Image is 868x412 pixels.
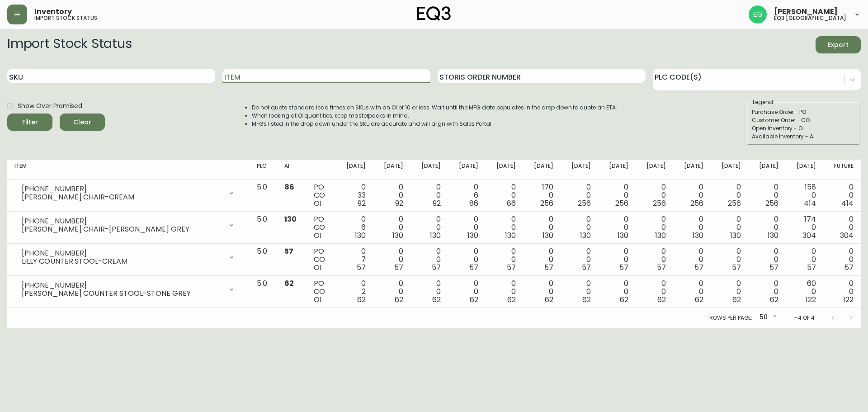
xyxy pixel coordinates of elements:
div: 0 0 [568,215,591,240]
div: Customer Order - CO [752,116,855,124]
span: 130 [355,230,366,241]
th: [DATE] [410,160,448,180]
td: 5.0 [250,244,277,276]
span: 86 [507,198,516,208]
span: 62 [545,294,553,305]
span: 62 [432,294,441,305]
th: [DATE] [748,160,786,180]
div: 0 0 [830,247,854,272]
button: Clear [60,114,105,131]
span: OI [314,230,321,241]
div: 0 0 [605,279,628,304]
div: Filter [22,117,38,128]
div: 0 6 [343,215,366,240]
span: 122 [806,294,816,305]
div: [PHONE_NUMBER] [22,281,222,289]
div: 0 33 [343,183,366,208]
span: 62 [284,278,294,289]
span: 130 [580,230,591,241]
td: 5.0 [250,212,277,244]
div: 0 0 [643,183,666,208]
span: 256 [765,198,778,208]
div: 0 0 [380,215,403,240]
span: 130 [542,230,553,241]
span: 62 [582,294,591,305]
div: 0 0 [568,183,591,208]
span: 57 [694,262,703,273]
span: 57 [582,262,591,273]
span: 57 [469,262,478,273]
th: AI [277,160,307,180]
div: 0 0 [568,279,591,304]
span: 57 [657,262,666,273]
span: 57 [769,262,778,273]
div: 0 0 [455,247,478,272]
th: [DATE] [711,160,748,180]
div: 0 0 [680,279,703,304]
div: [PHONE_NUMBER] [22,217,222,225]
li: MFGs listed in the drop down under the SKU are accurate and will align with Sales Portal. [252,120,617,128]
div: 174 0 [793,215,816,240]
span: 92 [395,198,403,208]
div: 0 0 [793,247,816,272]
span: 57 [807,262,816,273]
div: [PERSON_NAME] CHAIR-CREAM [22,193,222,201]
div: 0 2 [343,279,366,304]
div: PO CO [314,215,328,240]
div: 0 0 [380,247,403,272]
th: [DATE] [373,160,410,180]
div: 0 0 [418,215,441,240]
span: 130 [768,230,778,241]
th: [DATE] [636,160,673,180]
span: 62 [470,294,478,305]
span: Export [823,39,854,51]
div: 0 0 [605,247,628,272]
div: 0 0 [755,215,778,240]
div: 170 0 [530,183,553,208]
div: Open Inventory - OI [752,124,855,133]
span: 256 [690,198,703,208]
legend: Legend [752,98,774,106]
span: 92 [433,198,441,208]
span: 62 [732,294,741,305]
th: [DATE] [786,160,823,180]
th: [DATE] [335,160,373,180]
span: 130 [392,230,403,241]
div: 0 0 [418,247,441,272]
div: 0 0 [418,279,441,304]
p: Rows per page: [709,314,752,322]
span: 130 [655,230,666,241]
li: When looking at OI quantities, keep masterpacks in mind. [252,112,617,120]
div: 0 0 [530,279,553,304]
div: [PHONE_NUMBER][PERSON_NAME] COUNTER STOOL-STONE GREY [14,279,242,299]
div: 0 0 [530,215,553,240]
h5: import stock status [34,15,97,21]
span: 256 [540,198,553,208]
div: PO CO [314,279,328,304]
span: 57 [544,262,553,273]
div: 0 0 [455,215,478,240]
button: Filter [7,114,52,131]
span: 57 [507,262,516,273]
span: 256 [653,198,666,208]
span: 62 [507,294,516,305]
span: OI [314,262,321,273]
span: 92 [358,198,366,208]
span: 86 [469,198,478,208]
span: 414 [804,198,816,208]
div: 0 0 [830,183,854,208]
div: 0 0 [755,279,778,304]
div: PO CO [314,183,328,208]
span: 130 [730,230,741,241]
div: 158 0 [793,183,816,208]
div: 0 0 [380,279,403,304]
span: 130 [505,230,516,241]
th: [DATE] [561,160,598,180]
span: 304 [802,230,816,241]
div: [PHONE_NUMBER]LILLY COUNTER STOOL-CREAM [14,247,242,267]
th: [DATE] [448,160,486,180]
div: 0 0 [493,183,516,208]
span: 62 [657,294,666,305]
div: 0 0 [755,247,778,272]
div: 0 0 [418,183,441,208]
